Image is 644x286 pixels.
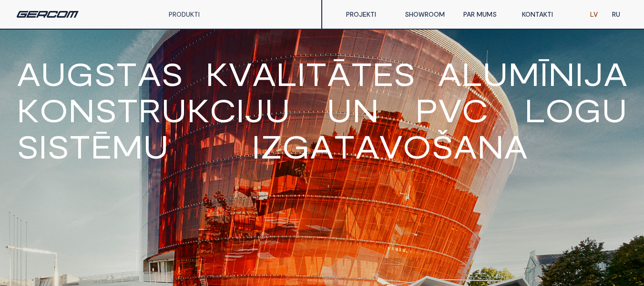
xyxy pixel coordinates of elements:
a: KONTAKTI [515,5,573,24]
a: PROJEKTI [339,5,398,24]
span: G [282,130,310,162]
span: l [461,57,482,90]
span: n [548,57,575,90]
span: u [161,94,187,126]
span: g [574,94,602,126]
a: LV [583,5,605,24]
span: A [453,130,477,162]
span: V [227,130,252,162]
span: a [603,57,627,90]
span: n [68,94,95,126]
span: i [39,130,47,162]
span: a [137,57,161,90]
span: ī [540,57,548,90]
span: s [17,130,39,162]
span: V [438,94,462,126]
a: PAR MUMS [456,5,515,24]
span: a [438,57,461,90]
span: V [202,130,227,162]
span: i [297,57,306,90]
span: t [69,130,91,162]
span: u [482,57,508,90]
span: k [17,94,40,126]
span: V [177,130,202,162]
a: RU [605,5,627,24]
span: i [236,94,245,126]
span: u [143,130,169,162]
span: t [117,94,138,126]
span: l [276,57,297,90]
span: A [355,130,379,162]
span: j [583,57,603,90]
span: s [161,57,183,90]
span: r [138,94,161,126]
span: O [403,130,431,162]
span: s [47,130,69,162]
span: ā [327,57,351,90]
span: t [116,57,137,90]
span: A [504,130,528,162]
span: T [334,130,355,162]
span: Z [260,130,282,162]
span: s [95,94,117,126]
span: P [415,94,438,126]
span: ē [91,130,112,162]
span: k [187,94,210,126]
span: g [66,57,94,90]
span: j [245,94,265,126]
span: c [210,94,236,126]
span: A [310,130,334,162]
span: e [372,57,393,90]
span: a [252,57,276,90]
a: PRODUKTI [169,10,200,18]
span: Š [431,130,453,162]
span: m [508,57,540,90]
span: V [379,130,403,162]
a: SHOWROOM [398,5,456,24]
span: k [205,57,228,90]
span: i [575,57,583,90]
span: I [252,130,260,162]
span: t [351,57,372,90]
span: A [17,57,41,90]
span: u [265,94,290,126]
span: o [545,94,574,126]
span: u [602,94,627,126]
span: n [352,94,379,126]
span: s [393,57,415,90]
span: C [462,94,488,126]
span: o [40,94,68,126]
span: v [228,57,252,90]
span: u [41,57,66,90]
span: s [94,57,116,90]
span: l [524,94,545,126]
span: t [306,57,327,90]
span: u [327,94,352,126]
span: N [477,130,504,162]
span: m [112,130,143,162]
